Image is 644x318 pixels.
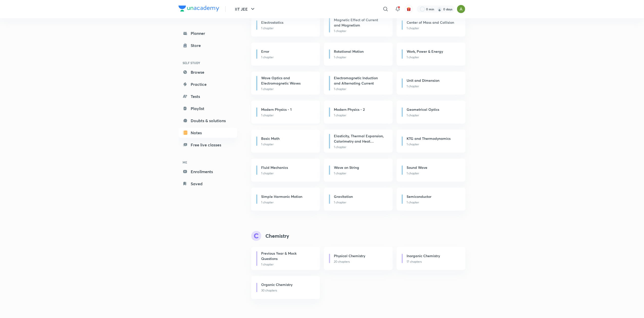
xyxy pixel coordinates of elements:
[397,130,465,153] a: KTG and Thermodynamics1 chapter
[261,251,312,261] h6: Previous Year & Mock Questions
[251,14,320,37] a: Electrostatics1 chapter
[179,91,237,101] a: Tests
[251,130,320,153] a: Basic Math1 chapter
[251,72,320,95] a: Wave Optics and Electromagnetic Waves1 chapter
[334,253,365,258] h6: Physical Chemistry
[407,194,432,199] h6: Semiconductor
[397,247,465,270] a: Inorganic Chemistry17 chapters
[261,20,284,25] h6: Electrostatics
[179,59,237,67] h6: SELF STUDY
[265,232,289,240] h4: Chemistry
[191,42,204,48] div: Store
[407,49,443,54] h6: Work, Power & Energy
[334,200,387,205] p: 1 chapter
[261,75,312,86] h6: Wave Optics and Electromagnetic Waves
[407,107,439,112] h6: Geometrical Optics
[179,103,237,114] a: Playlist
[261,165,288,170] h6: Fluid Mechanics
[261,282,293,287] h6: Organic Chemistry
[407,7,411,11] img: avatar
[324,72,393,95] a: Electromagnetic Induction and Alternating Current1 chapter
[179,67,237,77] a: Browse
[334,259,387,264] p: 20 chapters
[261,262,314,267] p: 1 chapter
[251,101,320,124] a: Modern Physics - 11 chapter
[405,5,413,13] button: avatar
[179,116,237,126] a: Doubts & solutions
[334,49,364,54] h6: Rotational Motion
[251,43,320,66] a: Error1 chapter
[334,145,387,149] p: 1 chapter
[334,87,387,91] p: 1 chapter
[324,188,393,211] a: Gravitation1 chapter
[179,140,237,150] a: Free live classes
[334,107,365,112] h6: Modern Physics - 2
[334,55,387,60] p: 1 chapter
[251,276,320,299] a: Organic Chemistry30 chapters
[334,75,385,86] h6: Electromagnetic Induction and Alternating Current
[397,43,465,66] a: Work, Power & Energy1 chapter
[251,159,320,182] a: Fluid Mechanics1 chapter
[407,113,459,118] p: 1 chapter
[324,101,393,124] a: Modern Physics - 21 chapter
[407,136,451,141] h6: KTG and Thermodynamics
[251,231,261,241] img: syllabus
[334,29,387,33] p: 1 chapter
[179,158,237,167] h6: ME
[397,14,465,37] a: Center of Mass and Collision1 chapter
[179,79,237,89] a: Practice
[334,133,385,144] h6: Elasticity, Thermal Expansion, Calorimetry and Heat Transfer
[334,165,359,170] h6: Wave on String
[437,7,442,12] img: streak
[179,6,219,12] img: Company Logo
[324,247,393,270] a: Physical Chemistry20 chapters
[324,43,393,66] a: Rotational Motion1 chapter
[407,253,440,258] h6: Inorganic Chemistry
[407,171,459,176] p: 1 chapter
[407,142,459,147] p: 1 chapter
[407,200,459,205] p: 1 chapter
[407,84,459,89] p: 1 chapter
[261,142,314,147] p: 1 chapter
[251,247,320,270] a: Previous Year & Mock Questions1 chapter
[261,171,314,176] p: 1 chapter
[261,107,292,112] h6: Modern Physics - 1
[397,159,465,182] a: Sound Wave1 chapter
[232,4,259,14] button: IIT JEE
[179,28,237,38] a: Planner
[407,259,459,264] p: 17 chapters
[261,26,314,31] p: 1 chapter
[251,188,320,211] a: Simple Harmonic Motion1 chapter
[457,5,465,13] img: Ajay A
[179,6,219,13] a: Company Logo
[179,40,237,50] a: Store
[261,55,314,60] p: 1 chapter
[397,72,465,95] a: Unit and Dimension1 chapter
[261,194,303,199] h6: Simple Harmonic Motion
[324,14,393,37] a: Magnetic Effect of Current and Magnetism1 chapter
[324,130,393,153] a: Elasticity, Thermal Expansion, Calorimetry and Heat Transfer1 chapter
[324,159,393,182] a: Wave on String1 chapter
[261,113,314,118] p: 1 chapter
[407,55,459,60] p: 1 chapter
[407,165,428,170] h6: Sound Wave
[261,200,314,205] p: 1 chapter
[179,179,237,189] a: Saved
[261,136,280,141] h6: Basic Math
[407,20,454,25] h6: Center of Mass and Collision
[179,128,237,138] a: Notes
[334,113,387,118] p: 1 chapter
[397,101,465,124] a: Geometrical Optics1 chapter
[261,49,269,54] h6: Error
[179,167,237,177] a: Enrollments
[407,26,459,31] p: 1 chapter
[261,87,314,91] p: 1 chapter
[334,194,353,199] h6: Gravitation
[397,188,465,211] a: Semiconductor1 chapter
[334,171,387,176] p: 1 chapter
[334,17,385,28] h6: Magnetic Effect of Current and Magnetism
[261,288,314,293] p: 30 chapters
[407,78,440,83] h6: Unit and Dimension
